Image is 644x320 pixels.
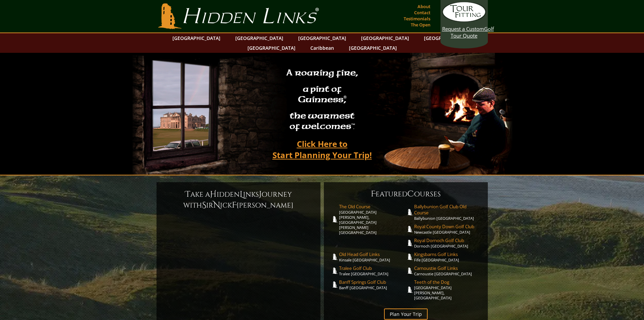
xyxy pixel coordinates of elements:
a: Kingsbarns Golf LinksFife [GEOGRAPHIC_DATA] [414,251,481,262]
a: Click Here toStart Planning Your Trip! [266,136,379,163]
span: H [210,189,217,200]
a: [GEOGRAPHIC_DATA] [358,33,412,43]
span: J [259,189,262,200]
span: F [232,200,237,211]
a: Plan Your Trip [384,308,428,320]
a: [GEOGRAPHIC_DATA] [244,43,299,53]
a: [GEOGRAPHIC_DATA] [421,33,475,43]
span: Banff Springs Golf Club [339,279,406,285]
span: L [240,189,243,200]
a: Contact [412,8,432,17]
h6: ake a idden inks ourney with ir ick [PERSON_NAME] [163,189,314,211]
span: N [213,200,220,211]
a: Ballybunion Golf Club Old CourseBallybunion [GEOGRAPHIC_DATA] [414,204,481,221]
a: The Old Course[GEOGRAPHIC_DATA][PERSON_NAME], [GEOGRAPHIC_DATA][PERSON_NAME] [GEOGRAPHIC_DATA] [339,204,406,235]
span: T [185,189,190,200]
span: Kingsbarns Golf Links [414,251,481,257]
span: Royal Dornoch Golf Club [414,237,481,243]
span: Carnoustie Golf Links [414,265,481,271]
h6: eatured ourses [331,189,481,199]
a: Royal Dornoch Golf ClubDornoch [GEOGRAPHIC_DATA] [414,237,481,249]
span: Tralee Golf Club [339,265,406,271]
a: [GEOGRAPHIC_DATA] [295,33,350,43]
span: Old Head Golf Links [339,251,406,257]
a: Old Head Golf LinksKinsale [GEOGRAPHIC_DATA] [339,251,406,262]
span: Ballybunion Golf Club Old Course [414,204,481,216]
span: F [371,189,376,199]
a: Carnoustie Golf LinksCarnoustie [GEOGRAPHIC_DATA] [414,265,481,276]
span: Request a Custom [442,25,484,32]
a: Request a CustomGolf Tour Quote [442,2,486,39]
a: Tralee Golf ClubTralee [GEOGRAPHIC_DATA] [339,265,406,276]
a: Caribbean [307,43,337,53]
h2: A roaring fire, a pint of Guinness , the warmest of welcomes™. [282,65,362,136]
span: S [202,200,206,211]
a: The Open [409,20,432,29]
a: [GEOGRAPHIC_DATA] [345,43,400,53]
span: Royal County Down Golf Club [414,223,481,230]
a: [GEOGRAPHIC_DATA] [169,33,224,43]
a: Testimonials [402,14,432,23]
a: Royal County Down Golf ClubNewcastle [GEOGRAPHIC_DATA] [414,223,481,235]
a: Teeth of the Dog[GEOGRAPHIC_DATA][PERSON_NAME], [GEOGRAPHIC_DATA] [414,279,481,300]
a: [GEOGRAPHIC_DATA] [232,33,287,43]
a: About [416,2,432,11]
span: Teeth of the Dog [414,279,481,285]
span: The Old Course [339,204,406,210]
a: Banff Springs Golf ClubBanff [GEOGRAPHIC_DATA] [339,279,406,290]
span: C [407,189,414,199]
